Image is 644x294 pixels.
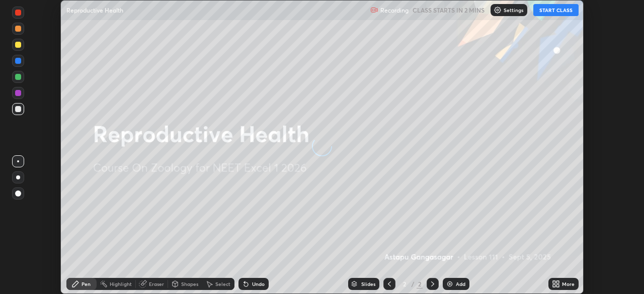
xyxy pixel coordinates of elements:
p: Settings [504,8,523,13]
div: Select [215,281,230,286]
div: Pen [82,281,91,286]
div: Undo [252,281,265,286]
img: recording.375f2c34.svg [370,6,378,14]
h5: CLASS STARTS IN 2 MINS [413,6,485,15]
div: Eraser [149,281,164,286]
div: Shapes [181,281,198,286]
div: 2 [399,281,410,287]
div: Slides [361,281,375,286]
p: Reproductive Health [66,6,123,14]
img: add-slide-button [446,280,454,288]
div: More [562,281,575,286]
div: Highlight [110,281,132,286]
p: Recording [380,7,409,14]
div: / [412,281,415,287]
img: class-settings-icons [494,6,502,14]
button: START CLASS [533,4,579,16]
div: Add [456,281,465,286]
div: 2 [417,279,423,288]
